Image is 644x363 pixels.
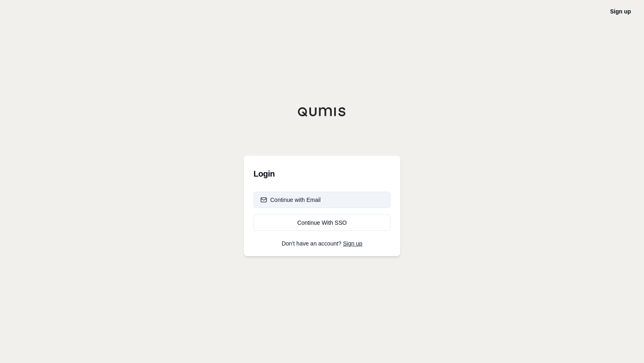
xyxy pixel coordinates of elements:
p: Don't have an account? [254,241,390,246]
a: Continue With SSO [254,215,390,231]
a: Sign up [610,8,631,15]
button: Continue with Email [254,192,390,208]
a: Sign up [343,240,362,247]
div: Continue With SSO [260,219,384,227]
h3: Login [254,166,390,182]
div: Continue with Email [260,196,321,204]
img: Qumis [298,107,346,117]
